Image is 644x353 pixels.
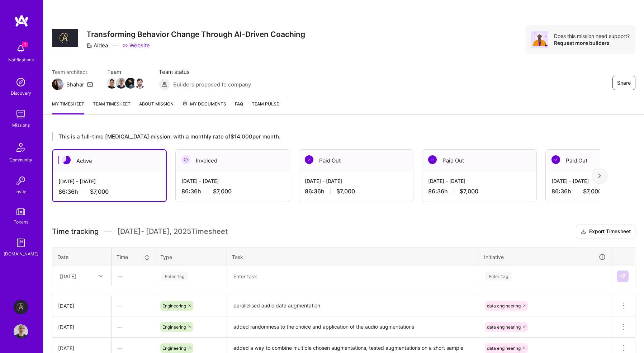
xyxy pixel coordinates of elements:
div: [DATE] [58,302,105,310]
span: Team status [159,68,251,76]
div: — [112,267,155,286]
textarea: added randomness to the choice and application of the audio augmentations [228,317,478,337]
div: Does this mission need support? [554,33,630,39]
div: Tokens [14,218,28,226]
span: Team [107,68,145,76]
i: icon CompanyGray [86,43,92,48]
div: 86:36 h [181,188,284,195]
th: Task [227,248,479,266]
h3: Transforming Behavior Change Through AI-Driven Coaching [86,30,305,39]
span: Time tracking [52,227,99,236]
a: Team Member Avatar [126,77,135,89]
div: Missions [12,121,30,129]
img: teamwork [14,107,28,121]
div: Enter Tag [485,270,512,282]
img: Avatar [531,31,548,48]
a: Aldea: Transforming Behavior Change Through AI-Driven Coaching [12,300,30,314]
div: [DATE] - [DATE] [428,177,531,185]
th: Type [155,248,227,266]
a: About Mission [139,100,174,114]
div: Enter Tag [161,270,188,282]
div: 86:36 h [428,188,531,195]
img: Invoiced [181,155,190,164]
img: bell [14,42,28,56]
img: tokens [16,208,25,215]
div: Community [9,156,32,164]
span: [DATE] - [DATE] , 2025 Timesheet [117,227,228,236]
div: Time [117,253,150,261]
div: Paid Out [299,150,413,171]
div: 86:36 h [305,188,407,195]
img: Submit [620,273,626,279]
img: right [598,173,601,178]
img: Community [12,139,29,156]
img: Aldea: Transforming Behavior Change Through AI-Driven Coaching [14,300,28,314]
img: Team Member Avatar [125,78,136,89]
button: Export Timesheet [576,225,635,239]
button: Share [612,76,635,90]
img: Team Member Avatar [106,78,117,89]
div: [DATE] - [DATE] [58,178,160,185]
span: Share [617,79,631,86]
span: Engineering [162,324,186,330]
a: My timesheet [52,100,84,114]
a: Team Pulse [252,100,279,114]
div: This is a full-time [MEDICAL_DATA] mission, with a monthly rate of $14,000 per month. [52,132,600,141]
div: Initiative [484,253,606,261]
span: Team Pulse [252,101,279,107]
div: [DATE] [58,344,105,352]
div: Discovery [11,89,31,97]
img: Active [62,156,71,164]
div: [DATE] [58,323,105,331]
a: Team Member Avatar [135,77,145,89]
i: icon Chevron [99,274,103,278]
span: data engineering [487,324,521,330]
span: data engineering [487,345,521,351]
span: $7,000 [336,188,355,195]
span: $7,000 [460,188,478,195]
span: Engineering [162,303,186,309]
div: [DATE] [60,272,76,280]
img: logo [14,14,29,27]
a: Team Member Avatar [117,77,126,89]
a: Website [122,42,150,49]
img: guide book [14,236,28,250]
div: 86:36 h [58,188,160,196]
span: $7,000 [90,188,109,196]
img: Company Logo [52,29,78,47]
div: — [112,317,155,336]
span: Team architect [52,68,93,76]
span: $7,000 [583,188,602,195]
a: User Avatar [12,324,30,339]
img: User Avatar [14,324,28,339]
div: Active [53,150,166,172]
div: Paid Out [422,150,536,171]
div: Invoiced [176,150,290,171]
i: icon Download [581,228,586,236]
img: Invite [14,174,28,188]
a: Team Member Avatar [107,77,117,89]
a: FAQ [235,100,243,114]
img: Team Architect [52,79,63,90]
a: My Documents [182,100,226,114]
div: Aldea [86,42,108,49]
div: Request more builders [554,39,630,46]
span: My Documents [182,100,226,108]
span: data engineering [487,303,521,309]
div: Invite [15,188,27,196]
span: Engineering [162,345,186,351]
textarea: parallelised audio data augmentation [228,296,478,316]
img: discovery [14,75,28,89]
img: Builders proposed to company [159,79,170,90]
img: Team Member Avatar [116,78,127,89]
div: Shahar [66,81,84,88]
th: Date [52,248,112,266]
div: — [112,296,155,315]
span: Builders proposed to company [173,81,251,88]
div: [DATE] - [DATE] [305,177,407,185]
div: Notifications [8,56,34,63]
div: [DATE] - [DATE] [181,177,284,185]
img: Paid Out [305,155,313,164]
img: Paid Out [428,155,437,164]
a: Team timesheet [93,100,131,114]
